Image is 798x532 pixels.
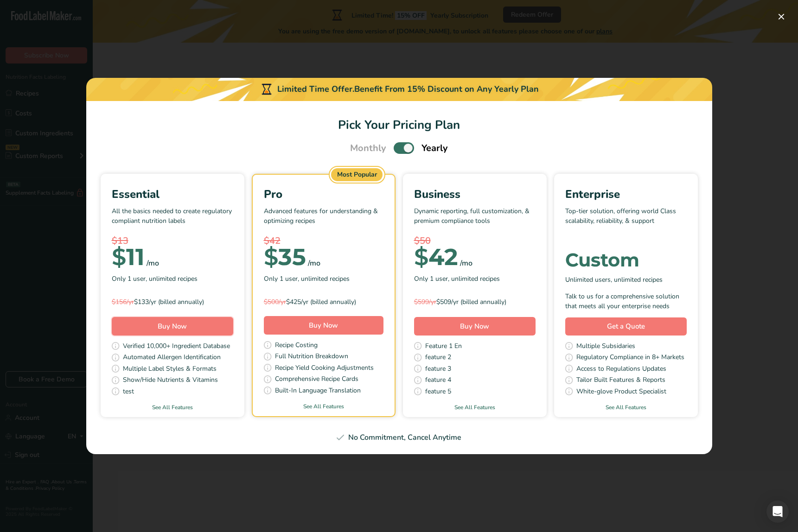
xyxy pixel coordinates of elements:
[576,364,666,375] span: Access to Regulations Updates
[331,168,383,181] div: Most Popular
[264,234,383,248] div: $42
[264,316,383,335] button: Buy Now
[425,341,462,353] span: Feature 1 En
[264,298,286,306] span: $500/yr
[414,248,458,266] div: 42
[421,141,448,155] span: Yearly
[414,298,436,306] span: $599/yr
[414,206,536,234] p: Dynamic reporting, full customization, & premium compliance tools
[576,352,684,364] span: Regulatory Compliance in 8+ Markets
[414,243,428,271] span: $
[425,364,451,375] span: feature 3
[86,78,712,101] div: Limited Time Offer.
[565,251,687,269] div: Custom
[565,206,687,234] p: Top-tier solution, offering world Class scalability, reliability, & support
[309,321,338,330] span: Buy Now
[112,298,134,306] span: $156/yr
[350,141,386,155] span: Monthly
[576,386,666,398] span: White-glove Product Specialist
[112,317,233,336] button: Buy Now
[264,248,306,266] div: 35
[123,341,230,353] span: Verified 10,000+ Ingredient Database
[414,317,536,336] button: Buy Now
[403,403,547,412] a: See All Features
[565,291,687,311] div: Talk to us for a comprehensive solution that meets all your enterprise needs
[158,322,187,331] span: Buy Now
[576,375,665,386] span: Tailor Built Features & Reports
[354,83,539,95] div: Benefit From 15% Discount on Any Yearly Plan
[275,351,348,363] span: Full Nutrition Breakdown
[147,258,159,269] div: /mo
[414,297,536,307] div: $509/yr (billed annually)
[565,186,687,203] div: Enterprise
[275,340,318,352] span: Recipe Costing
[275,363,374,374] span: Recipe Yield Cooking Adjustments
[123,386,134,398] span: test
[414,234,536,248] div: $50
[554,403,698,412] a: See All Features
[576,341,635,353] span: Multiple Subsidaries
[460,322,489,331] span: Buy Now
[565,275,663,285] span: Unlimited users, unlimited recipes
[275,386,361,397] span: Built-In Language Translation
[123,352,221,364] span: Automated Allergen Identification
[112,186,233,203] div: Essential
[112,297,233,307] div: $133/yr (billed annually)
[253,402,395,411] a: See All Features
[101,403,244,412] a: See All Features
[97,116,701,134] h1: Pick Your Pricing Plan
[264,274,350,284] span: Only 1 user, unlimited recipes
[264,297,383,307] div: $425/yr (billed annually)
[264,186,383,203] div: Pro
[425,352,451,364] span: feature 2
[414,186,536,203] div: Business
[112,243,126,271] span: $
[123,375,218,386] span: Show/Hide Nutrients & Vitamins
[460,258,472,269] div: /mo
[308,258,320,269] div: /mo
[425,386,451,398] span: feature 5
[565,317,687,336] a: Get a Quote
[112,206,233,234] p: All the basics needed to create regulatory compliant nutrition labels
[425,375,451,386] span: feature 4
[112,274,198,284] span: Only 1 user, unlimited recipes
[123,364,217,375] span: Multiple Label Styles & Formats
[112,234,233,248] div: $13
[766,500,789,523] div: Open Intercom Messenger
[275,374,358,386] span: Comprehensive Recipe Cards
[607,321,645,332] span: Get a Quote
[264,243,278,271] span: $
[112,248,145,266] div: 11
[264,206,383,234] p: Advanced features for understanding & optimizing recipes
[414,274,500,284] span: Only 1 user, unlimited recipes
[97,432,701,443] div: No Commitment, Cancel Anytime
